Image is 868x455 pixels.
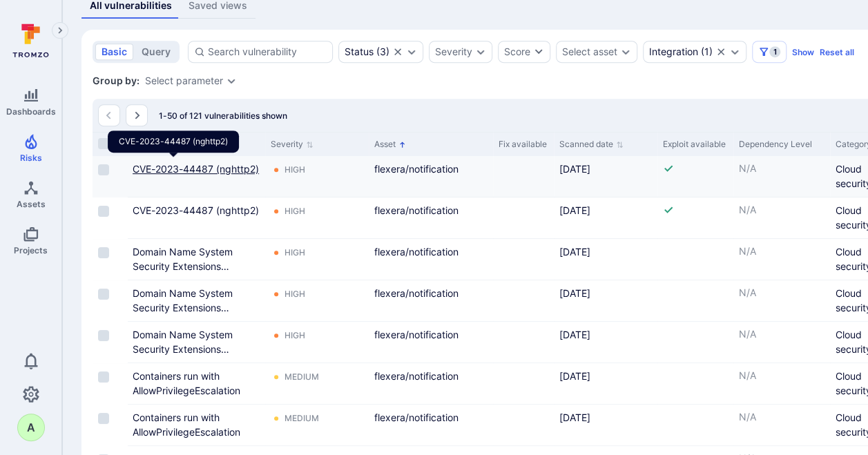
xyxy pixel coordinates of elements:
[493,280,554,321] div: Cell for Fix available
[733,322,830,362] div: Cell for Dependency Level
[398,137,406,152] p: Sorted by: Alphabetically (A-Z)
[20,153,42,163] span: Risks
[226,75,237,86] button: Expand dropdown
[554,239,657,280] div: Cell for Scanned date
[265,363,369,404] div: Cell for Severity
[93,156,127,197] div: Cell for selection
[369,197,493,238] div: Cell for Asset
[265,405,369,445] div: Cell for Severity
[133,163,259,175] a: CVE-2023-44487 (nghttp2)
[657,197,733,238] div: Cell for Exploit available
[733,280,830,321] div: Cell for Dependency Level
[17,199,46,209] span: Assets
[729,46,740,57] button: Expand dropdown
[108,130,239,153] div: CVE-2023-44487 (nghttp2)
[559,203,652,217] div: [DATE]
[159,110,287,121] span: 1-50 of 121 vulnerabilities shown
[620,46,631,57] button: Expand dropdown
[554,156,657,197] div: Cell for Scanned date
[493,197,554,238] div: Cell for Fix available
[98,164,109,175] span: Select row
[374,163,459,175] a: flexera/notification
[145,75,223,86] button: Select parameter
[739,138,824,151] div: Dependency Level
[98,413,109,424] span: Select row
[733,405,830,445] div: Cell for Dependency Level
[475,46,486,57] button: Expand dropdown
[284,164,305,175] div: High
[406,46,417,57] button: Expand dropdown
[499,138,548,151] div: Fix available
[369,405,493,445] div: Cell for Asset
[657,280,733,321] div: Cell for Exploit available
[392,46,403,57] button: Clear selection
[739,244,824,258] p: N/A
[284,413,319,424] div: Medium
[562,46,617,57] button: Select asset
[52,22,68,39] button: Expand navigation menu
[135,43,177,60] button: query
[93,280,127,321] div: Cell for selection
[657,322,733,362] div: Cell for Exploit available
[271,139,314,150] button: Sort by Severity
[739,410,824,424] p: N/A
[820,47,854,57] button: Reset all
[739,327,824,341] p: N/A
[769,46,780,57] span: 1
[14,245,48,255] span: Projects
[127,239,265,280] div: Cell for Vulnerability
[93,363,127,404] div: Cell for selection
[498,41,550,63] button: Score
[733,197,830,238] div: Cell for Dependency Level
[127,322,265,362] div: Cell for Vulnerability
[374,204,459,216] a: flexera/notification
[559,327,652,342] div: [DATE]
[284,206,305,217] div: High
[126,104,148,126] button: Go to the next page
[493,405,554,445] div: Cell for Fix available
[739,369,824,383] p: N/A
[559,286,652,300] div: [DATE]
[133,287,253,357] a: Domain Name System Security Extensions (DNSSEC) signing is not enabled for Amazon Route 53 public...
[265,322,369,362] div: Cell for Severity
[93,322,127,362] div: Cell for selection
[554,322,657,362] div: Cell for Scanned date
[17,414,45,441] div: andras.nemes@snowsoftware.com
[265,280,369,321] div: Cell for Severity
[369,363,493,404] div: Cell for Asset
[559,139,624,150] button: Sort by Scanned date
[93,405,127,445] div: Cell for selection
[345,46,389,57] button: Status(3)
[493,156,554,197] div: Cell for Fix available
[657,405,733,445] div: Cell for Exploit available
[374,246,459,258] a: flexera/notification
[127,280,265,321] div: Cell for Vulnerability
[93,239,127,280] div: Cell for selection
[265,239,369,280] div: Cell for Severity
[374,370,459,382] a: flexera/notification
[374,139,406,150] button: Sort by Asset
[493,363,554,404] div: Cell for Fix available
[733,156,830,197] div: Cell for Dependency Level
[435,46,472,57] button: Severity
[133,329,253,398] a: Domain Name System Security Extensions (DNSSEC) signing is not enabled for Amazon Route 53 public...
[559,244,652,259] div: [DATE]
[345,46,389,57] div: ( 3 )
[739,162,824,175] p: N/A
[98,206,109,217] span: Select row
[133,412,240,438] a: Containers run with AllowPrivilegeEscalation
[98,371,109,383] span: Select row
[559,162,652,176] div: [DATE]
[374,287,459,299] a: flexera/notification
[145,75,237,86] div: grouping parameters
[374,329,459,340] a: flexera/notification
[55,25,65,37] i: Expand navigation menu
[133,246,253,316] a: Domain Name System Security Extensions (DNSSEC) signing is not enabled for Amazon Route 53 public...
[93,197,127,238] div: Cell for selection
[559,410,652,425] div: [DATE]
[369,239,493,280] div: Cell for Asset
[554,405,657,445] div: Cell for Scanned date
[133,204,259,216] a: CVE-2023-44487 (nghttp2)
